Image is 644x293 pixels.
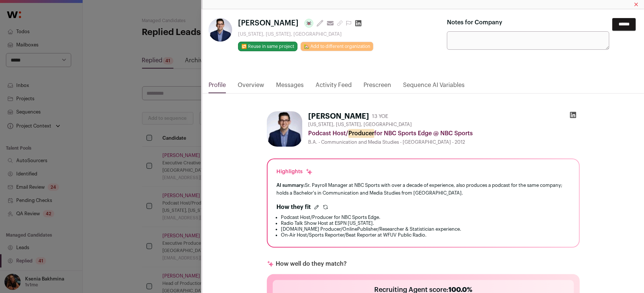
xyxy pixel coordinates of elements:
[448,286,472,293] span: 100.0%
[348,129,374,138] mark: Producer
[308,139,580,145] div: B.A. - Communication and Media Studies - [GEOGRAPHIC_DATA] - 2012
[403,81,465,93] a: Sequence AI Variables
[276,183,305,188] span: AI summary:
[238,31,373,37] div: [US_STATE], [US_STATE], [GEOGRAPHIC_DATA]
[316,81,352,93] a: Activity Feed
[267,111,302,147] img: 27a1e16b359b62a8e72518f3038afcf8eca2c765668f43b73381dff9e950df39.jpg
[276,168,313,175] div: Highlights
[281,220,570,226] li: Radio Talk Show Host at ESPN [US_STATE].
[238,42,297,51] button: 🔂 Reuse in same project
[364,81,391,93] a: Prescreen
[276,203,311,212] h2: How they fit
[308,129,580,138] div: Podcast Host/ for NBC Sports Edge @ NBC Sports
[300,42,373,51] a: 🏡 Add to different organization
[238,18,299,28] span: [PERSON_NAME]
[447,18,502,27] label: Notes for Company
[308,111,369,122] h1: [PERSON_NAME]
[308,122,412,128] span: [US_STATE], [US_STATE], [GEOGRAPHIC_DATA]
[281,214,570,220] li: Podcast Host/Producer for NBC Sports Edge.
[209,81,226,93] a: Profile
[281,232,570,238] li: On-Air Host/Sports Reporter/Beat Reporter at WFUV Public Radio.
[209,18,232,42] img: 27a1e16b359b62a8e72518f3038afcf8eca2c765668f43b73381dff9e950df39.jpg
[276,81,304,93] a: Messages
[276,181,570,197] div: Sr. Payroll Manager at NBC Sports with over a decade of experience, also produces a podcast for t...
[238,81,264,93] a: Overview
[281,226,570,232] li: [DOMAIN_NAME] Producer/OnlinePublisher/Researcher & Statistician experience.
[372,113,388,120] div: 13 YOE
[276,259,347,268] p: How well do they match?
